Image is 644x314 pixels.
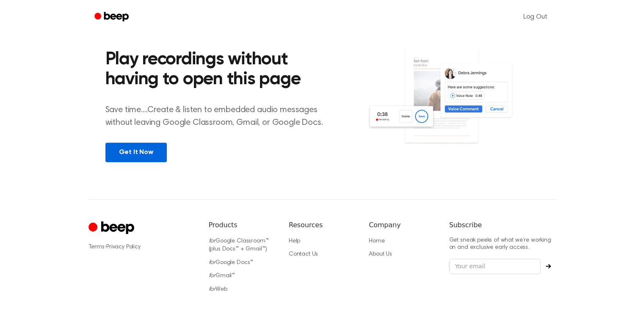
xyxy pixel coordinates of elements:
a: Privacy Policy [106,244,141,250]
a: Terms [88,244,105,250]
a: Log Out [515,7,556,27]
a: Get It Now [105,143,167,162]
button: Subscribe [541,264,556,269]
p: Save time....Create & listen to embedded audio messages without leaving Google Classroom, Gmail, ... [105,104,334,129]
a: forGoogle Classroom™ (plus Docs™ + Gmail™) [209,238,269,253]
a: Cruip [88,220,136,237]
h6: Products [209,220,275,230]
img: Voice Comments on Docs and Recording Widget [367,47,539,161]
a: forGoogle Docs™ [209,260,254,266]
i: for [209,286,216,292]
p: Get sneak peeks of what we’re working on and exclusive early access. [449,237,556,252]
h6: Resources [289,220,355,230]
i: for [209,273,216,279]
h2: Play recordings without having to open this page [105,50,334,90]
a: forWeb [209,286,227,292]
a: Contact Us [289,251,318,257]
a: Beep [88,9,136,25]
h6: Company [369,220,435,230]
a: Help [289,238,300,244]
a: Home [369,238,384,244]
i: for [209,260,216,266]
i: for [209,238,216,244]
input: Your email [449,259,541,275]
div: · [88,243,195,251]
a: About Us [369,251,392,257]
a: forGmail™ [209,273,235,279]
h6: Subscribe [449,220,556,230]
